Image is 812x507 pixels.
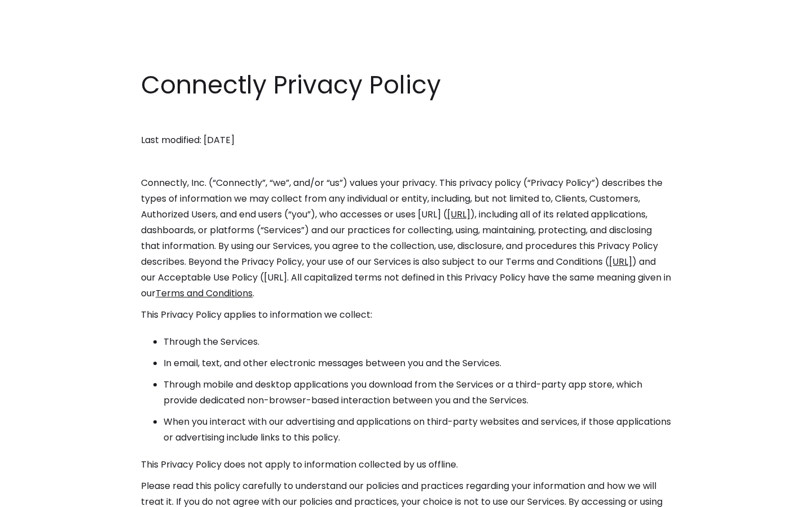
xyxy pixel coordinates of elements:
[609,255,632,268] a: [URL]
[141,154,671,170] p: ‍
[11,486,68,503] aside: Language selected: English
[164,334,671,350] li: Through the Services.
[141,457,671,473] p: This Privacy Policy does not apply to information collected by us offline.
[141,307,671,323] p: This Privacy Policy applies to information we collect:
[164,414,671,446] li: When you interact with our advertising and applications on third-party websites and services, if ...
[164,377,671,408] li: Through mobile and desktop applications you download from the Services or a third-party app store...
[23,487,68,503] ul: Language list
[447,208,470,221] a: [URL]
[156,287,253,300] a: Terms and Conditions
[141,111,671,127] p: ‍
[164,355,671,371] li: In email, text, and other electronic messages between you and the Services.
[141,68,671,103] h1: Connectly Privacy Policy
[141,132,671,148] p: Last modified: [DATE]
[141,175,671,301] p: Connectly, Inc. (“Connectly”, “we”, and/or “us”) values your privacy. This privacy policy (“Priva...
